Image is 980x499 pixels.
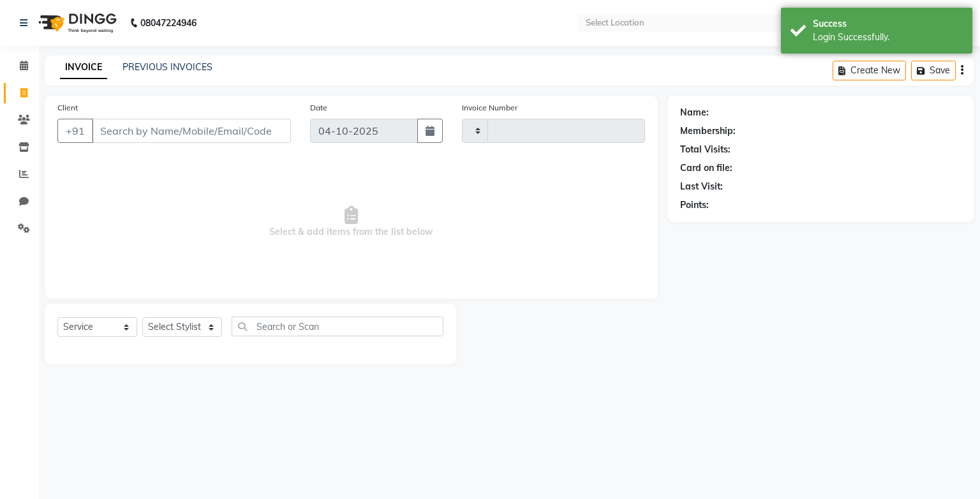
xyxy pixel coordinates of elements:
[462,102,517,114] label: Invoice Number
[57,102,78,114] label: Client
[680,124,736,138] div: Membership:
[60,56,107,79] a: INVOICE
[680,143,731,156] div: Total Visits:
[680,198,709,212] div: Points:
[586,17,644,29] div: Select Location
[680,180,723,193] div: Last Visit:
[57,158,645,286] span: Select & add items from the list below
[140,5,197,41] b: 08047224946
[310,102,327,114] label: Date
[57,119,93,143] button: +91
[680,161,732,175] div: Card on file:
[232,317,443,336] input: Search or Scan
[813,17,963,31] div: Success
[33,5,120,41] img: logo
[92,119,291,143] input: Search by Name/Mobile/Email/Code
[122,61,212,73] a: PREVIOUS INVOICES
[833,61,906,80] button: Create New
[680,106,709,119] div: Name:
[911,61,956,80] button: Save
[813,31,963,44] div: Login Successfully.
